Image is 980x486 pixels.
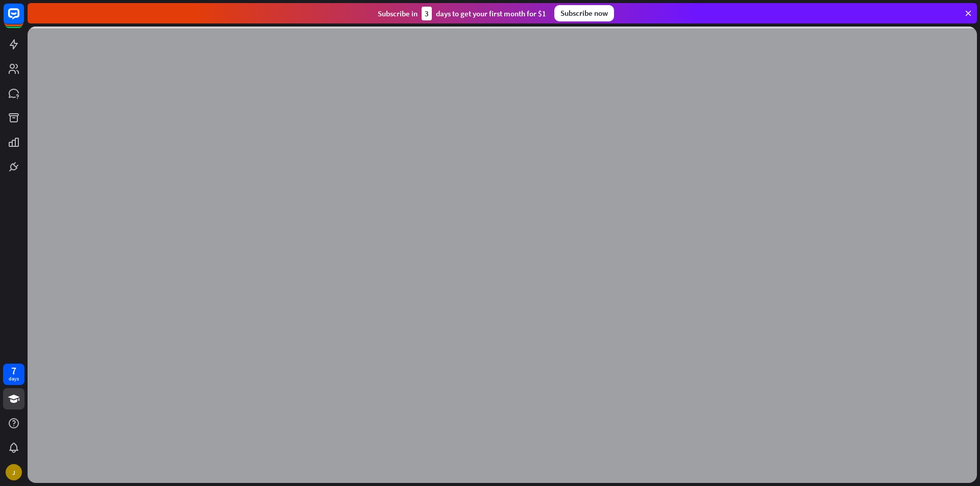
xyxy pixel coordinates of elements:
[11,366,16,375] div: 7
[9,375,19,382] div: days
[3,364,24,385] a: 7 days
[554,5,614,21] div: Subscribe now
[378,7,546,20] div: Subscribe in days to get your first month for $1
[6,464,22,480] div: J
[422,7,432,20] div: 3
